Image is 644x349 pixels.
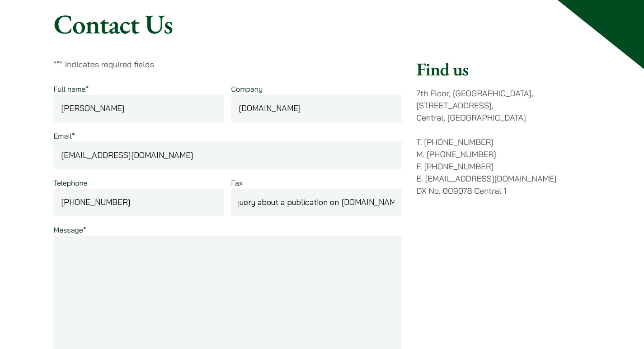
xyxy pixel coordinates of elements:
[231,84,263,93] label: Company
[231,178,243,187] label: Fax
[416,58,590,80] h2: Find us
[416,87,590,124] p: 7th Floor, [GEOGRAPHIC_DATA], [STREET_ADDRESS], Central, [GEOGRAPHIC_DATA]
[54,84,89,93] label: Full name
[54,178,88,187] label: Telephone
[54,8,591,40] h1: Contact Us
[54,225,86,234] label: Message
[416,136,590,197] p: T. [PHONE_NUMBER] M. [PHONE_NUMBER] F. [PHONE_NUMBER] E. [EMAIL_ADDRESS][DOMAIN_NAME] DX No. 0090...
[54,131,75,140] label: Email
[54,58,402,70] p: " " indicates required fields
